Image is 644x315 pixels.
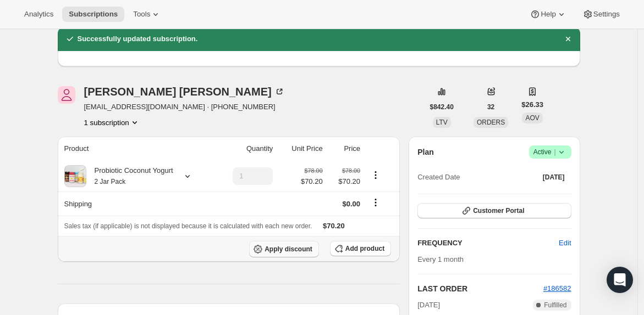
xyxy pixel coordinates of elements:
[554,148,555,156] span: |
[86,165,173,187] div: Probiotic Coconut Yogurt
[430,103,454,111] span: $842.40
[367,196,384,209] button: Shipping actions
[24,10,53,19] span: Analytics
[58,86,75,104] span: Jared Foley
[543,283,571,294] button: #186582
[367,169,384,181] button: Product actions
[543,284,571,292] a: #186582
[521,99,543,110] span: $26.33
[607,267,633,293] div: Open Intercom Messenger
[417,203,571,218] button: Customer Portal
[126,7,168,22] button: Tools
[533,147,567,157] span: Active
[541,10,555,19] span: Help
[305,167,323,174] small: $78.00
[417,255,464,263] span: Every 1 month
[326,137,364,161] th: Price
[487,103,494,111] span: 32
[523,7,573,22] button: Help
[417,147,434,157] h2: Plan
[62,7,124,22] button: Subscriptions
[64,222,312,230] span: Sales tax (if applicable) is not displayed because it is calculated with each new order.
[265,245,312,254] span: Apply discount
[58,137,215,161] th: Product
[330,241,391,256] button: Add product
[84,102,285,113] span: [EMAIL_ADDRESS][DOMAIN_NAME] · [PHONE_NUMBER]
[536,170,571,185] button: [DATE]
[552,234,577,252] button: Edit
[544,301,566,310] span: Fulfilled
[477,119,505,126] span: ORDERS
[301,176,323,187] span: $70.20
[323,222,345,230] span: $70.20
[417,172,460,183] span: Created Date
[436,119,448,126] span: LTV
[214,137,276,161] th: Quantity
[417,238,559,249] h2: FREQUENCY
[423,99,460,115] button: $842.40
[345,244,384,253] span: Add product
[69,10,118,19] span: Subscriptions
[95,178,126,185] small: 2 Jar Pack
[329,176,360,187] span: $70.20
[18,7,60,22] button: Analytics
[64,165,86,187] img: product img
[559,238,571,249] span: Edit
[560,31,576,47] button: Dismiss notification
[58,192,215,216] th: Shipping
[593,10,620,19] span: Settings
[78,33,198,44] h2: Successfully updated subscription.
[276,137,326,161] th: Unit Price
[343,200,361,208] span: $0.00
[543,173,565,182] span: [DATE]
[133,10,150,19] span: Tools
[417,300,440,311] span: [DATE]
[417,283,543,294] h2: LAST ORDER
[525,114,539,122] span: AOV
[481,99,501,115] button: 32
[84,117,140,128] button: Product actions
[576,7,626,22] button: Settings
[249,241,319,257] button: Apply discount
[84,86,285,97] div: [PERSON_NAME] [PERSON_NAME]
[473,206,524,215] span: Customer Portal
[342,167,360,174] small: $78.00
